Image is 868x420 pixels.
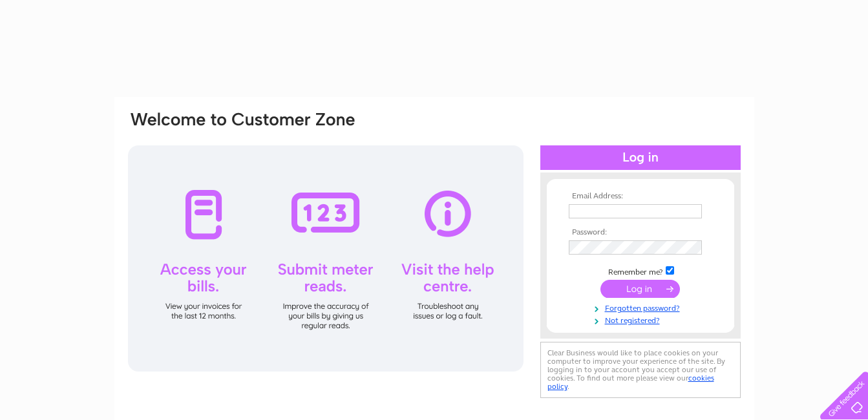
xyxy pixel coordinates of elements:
[566,264,715,277] td: Remember me?
[569,313,715,326] a: Not registered?
[566,228,715,237] th: Password:
[540,342,741,398] div: Clear Business would like to place cookies on your computer to improve your experience of the sit...
[547,373,714,391] a: cookies policy
[566,192,715,201] th: Email Address:
[600,280,680,298] input: Submit
[569,301,715,313] a: Forgotten password?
